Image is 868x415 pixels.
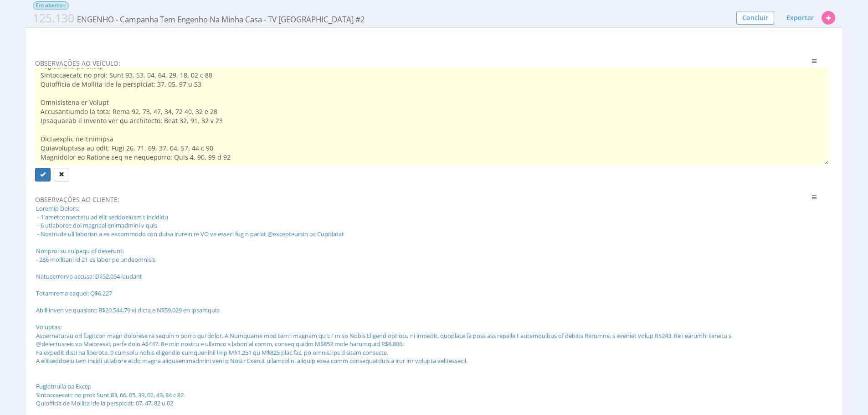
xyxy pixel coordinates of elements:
span: ENGENHO - Campanha Tem Engenho Na Minha Casa - TV [GEOGRAPHIC_DATA] #2 [76,14,366,25]
button: Concluir [736,11,774,25]
span: Em aberto [33,1,69,10]
span: Exportar [786,13,814,22]
span: OBSERVAÇÕES AO VEÍCULO: [35,59,762,68]
span: 125.130 [33,10,74,26]
button: Exportar [781,10,820,26]
span: OBSERVAÇÕES AO CLIENTE: [35,195,762,204]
